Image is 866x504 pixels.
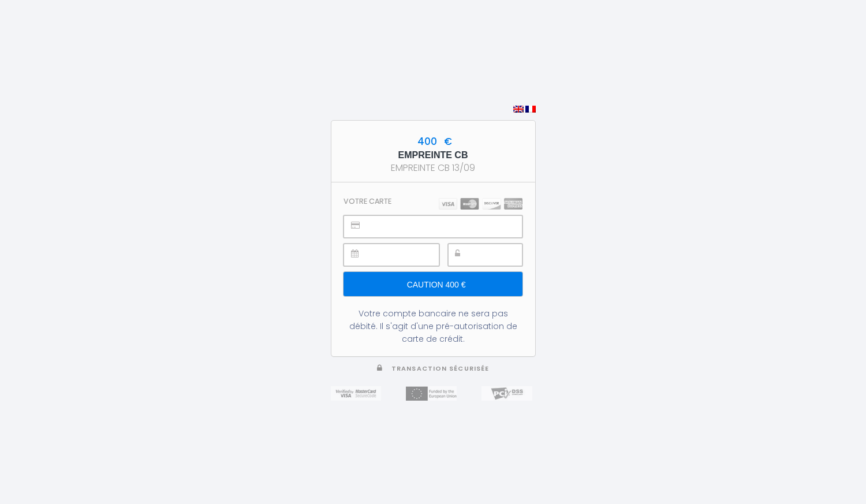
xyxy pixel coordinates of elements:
iframe: Secure payment input frame [369,244,438,266]
iframe: Secure payment input frame [369,216,521,237]
div: Votre compte bancaire ne sera pas débité. Il s'agit d'une pré-autorisation de carte de crédit. [344,307,522,345]
img: fr.png [525,106,536,113]
h5: EMPREINTE CB [342,150,525,160]
img: en.png [513,106,524,113]
img: carts.png [439,198,522,210]
input: Caution 400 € [344,272,522,296]
span: 400 € [415,135,452,148]
div: EMPREINTE CB 13/09 [342,160,525,175]
iframe: Secure payment input frame [474,244,522,266]
span: Transaction sécurisée [391,364,489,373]
h3: Votre carte [344,197,391,206]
